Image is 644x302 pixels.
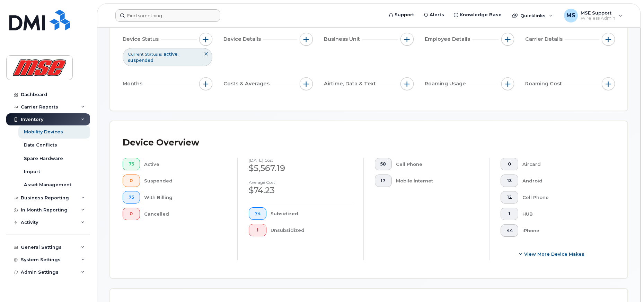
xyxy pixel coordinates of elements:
div: iPhone [522,224,604,237]
span: active [164,51,178,57]
span: Device Status [123,36,161,43]
span: 1 [506,211,513,217]
a: Alerts [419,8,449,22]
span: Months [123,80,144,87]
div: Cell Phone [522,191,604,204]
button: 17 [375,174,392,187]
button: 74 [249,207,266,220]
div: $74.23 [249,185,352,196]
span: Device Details [223,36,263,43]
span: 0 [129,178,134,183]
button: 44 [501,224,519,237]
button: 0 [501,158,519,170]
div: HUB [522,208,604,220]
span: Roaming Usage [425,80,468,87]
div: Quicklinks [507,9,558,22]
span: MS [566,11,575,20]
span: 0 [129,211,134,217]
span: View More Device Makes [524,251,584,257]
button: 12 [501,191,519,204]
span: MSE Support [581,10,615,16]
button: 1 [501,208,519,220]
div: Unsubsidized [271,224,352,236]
span: 1 [255,227,261,233]
span: 0 [506,161,513,167]
div: Android [522,174,604,187]
span: 12 [506,195,513,200]
span: Roaming Cost [525,80,564,87]
span: Support [395,11,414,18]
input: Find something... [115,9,220,22]
div: Cell Phone [396,158,478,170]
button: 75 [123,158,140,170]
div: Mobile Internet [396,174,478,187]
div: Device Overview [123,134,199,152]
h4: [DATE] cost [249,158,352,162]
span: Employee Details [425,36,472,43]
h4: Average cost [249,180,352,185]
span: 13 [506,178,513,183]
div: Aircard [522,158,604,170]
button: 58 [375,158,392,170]
a: Knowledge Base [449,8,506,22]
button: 0 [123,174,140,187]
span: Business Unit [324,36,362,43]
div: Active [144,158,227,170]
span: Alerts [430,11,444,18]
span: Airtime, Data & Text [324,80,378,87]
button: View More Device Makes [501,248,604,260]
button: 75 [123,191,140,204]
div: Cancelled [144,208,227,220]
span: suspended [128,58,153,63]
span: 58 [380,161,386,167]
div: MSE Support [559,9,627,22]
span: 17 [380,178,386,183]
span: is [159,51,162,57]
span: 75 [129,195,134,200]
span: 75 [129,161,134,167]
div: With Billing [144,191,227,204]
button: 0 [123,208,140,220]
span: Costs & Averages [223,80,272,87]
button: 1 [249,224,266,236]
span: Carrier Details [525,36,565,43]
span: 74 [255,211,261,216]
div: $5,567.19 [249,162,352,174]
span: Knowledge Base [460,11,502,18]
span: Current Status [128,51,158,57]
a: Support [384,8,419,22]
div: Suspended [144,174,227,187]
span: Quicklinks [520,13,546,18]
span: Wireless Admin [581,16,615,21]
div: Subsidized [271,207,352,220]
span: 44 [506,228,513,233]
button: 13 [501,174,519,187]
